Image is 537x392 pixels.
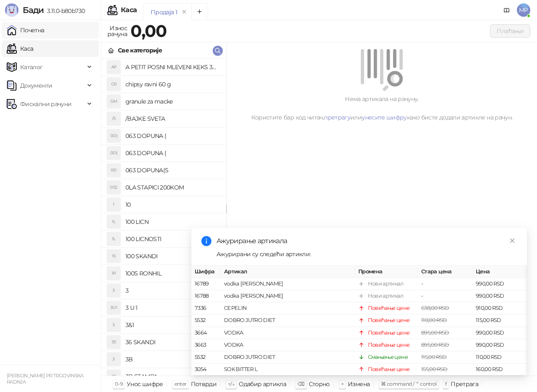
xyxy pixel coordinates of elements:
div: Повећање цене [368,341,410,349]
td: 990,00 RSD [472,278,527,290]
div: Потврди [191,379,217,389]
a: Документација [500,3,514,17]
img: Logo [5,3,18,17]
div: Одабир артикла [239,379,286,389]
td: SOK BITTER L [221,363,355,376]
button: remove [179,8,190,16]
span: 895,00 RSD [421,342,449,348]
div: 3U1 [107,301,120,314]
td: 990,00 RSD [472,339,527,351]
div: 1S [107,249,120,263]
td: VODKA [221,339,355,351]
td: DOBRO JUTRO DIET [221,351,355,363]
td: DOBRO JUTRO DIET [221,314,355,327]
div: /S [107,112,120,125]
td: 990,00 RSD [472,290,527,302]
a: претрагу [324,114,350,121]
span: Фискални рачуни [20,96,71,112]
div: Повећање цене [368,329,410,337]
span: enter [175,381,187,387]
div: 1 [107,198,120,211]
h4: 100S RONHIL [125,267,219,280]
span: 110,00 RSD [421,317,447,323]
div: 1L [107,215,120,228]
span: f [445,381,446,387]
td: 115,00 RSD [472,314,527,327]
div: Нови артикал [368,280,403,288]
h4: /BAJKE SVETA [125,112,219,125]
span: Документи [20,77,52,94]
td: 16788 [191,290,221,302]
div: 1L [107,232,120,246]
h4: chipsy ravni 60 g [125,78,219,91]
div: Износ рачуна [106,23,129,39]
td: 5532 [191,351,221,363]
span: 3.11.0-b80b730 [44,7,85,15]
a: Почетна [7,22,44,39]
div: Повећање цене [368,316,410,325]
div: Смањење цене [368,353,408,361]
div: grid [101,59,226,376]
h4: 10 [125,198,219,211]
th: Стара цена [418,266,472,278]
span: ↑/↓ [228,381,235,387]
td: 990,00 RSD [472,327,527,339]
h4: A PETIT POSNI MLEVENI KEKS 300G [125,60,219,74]
span: 155,00 RSD [421,366,448,372]
div: 3 [107,318,120,332]
td: vodka [PERSON_NAME] [221,278,355,290]
h4: 36 SKANDI [125,335,219,349]
td: - [418,278,472,290]
h4: 100 SKANDI [125,249,219,263]
div: 0D( [107,129,120,143]
div: CR [107,78,120,91]
span: info-circle [201,236,211,246]
h4: granule za macke [125,95,219,108]
h4: 0LA STAPICI 200KOM [125,181,219,194]
td: 3664 [191,327,221,339]
div: 0D [107,164,120,177]
td: 160,00 RSD [472,363,527,376]
span: close [509,238,515,244]
h4: 3B [125,353,219,366]
th: Шифра [191,266,221,278]
span: ⌫ [297,381,304,387]
h4: 063 DOPUNA(S [125,164,219,177]
span: ⌘ command / ⌃ control [381,381,437,387]
h4: 3 U 1 [125,301,219,314]
td: 5532 [191,314,221,327]
td: 16789 [191,278,221,290]
div: Повећање цене [368,365,410,374]
h4: 063 DOPUNA ( [125,129,219,143]
td: 910,00 RSD [472,302,527,314]
div: GM [107,95,120,108]
h4: 3 [125,284,219,297]
div: 0D( [107,146,120,160]
td: 3054 [191,363,221,376]
th: Цена [472,266,527,278]
div: Ажурирани су следећи артикли: [216,249,517,259]
td: CEPELIN [221,302,355,314]
h4: 3B STAMPA [125,370,219,383]
div: Нови артикал [368,292,403,300]
a: Каса [7,40,33,57]
div: Претрага [451,379,478,389]
td: vodka [PERSON_NAME] [221,290,355,302]
div: 1R [107,267,120,280]
span: Каталог [20,59,43,75]
td: - [418,290,472,302]
div: 3 [107,353,120,366]
h4: 3&1 [125,318,219,332]
div: Ажурирање артикала [216,236,517,246]
th: Промена [355,266,418,278]
div: Све категорије [118,46,162,55]
span: MP [517,3,530,17]
button: Add tab [191,3,208,20]
div: Продаја 1 [151,8,177,17]
span: 895,00 RSD [421,330,449,336]
div: Измена [348,379,370,389]
h4: 100 LICN [125,215,219,228]
div: 3S [107,335,120,349]
a: Close [508,236,517,245]
div: 0S2 [107,181,120,194]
